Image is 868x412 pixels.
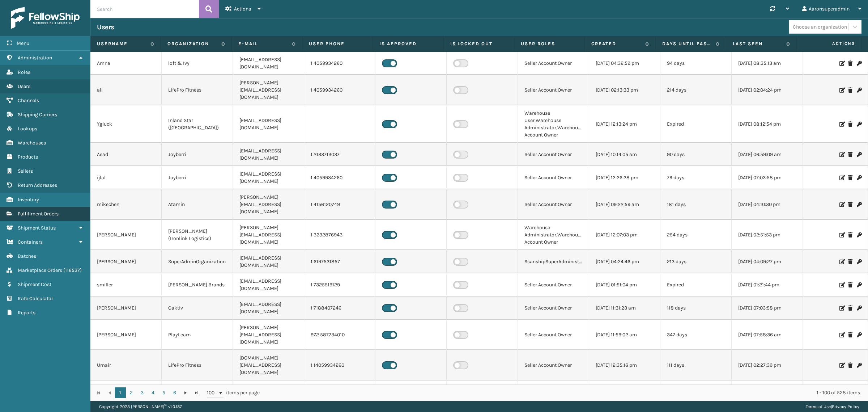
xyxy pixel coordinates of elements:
[732,220,803,250] td: [DATE] 02:51:53 pm
[848,61,852,66] i: Delete
[839,88,844,93] i: Edit
[162,297,233,320] td: Oaktiv
[18,69,30,75] span: Roles
[167,41,217,47] label: Organization
[90,273,162,297] td: smiller
[233,75,304,105] td: [PERSON_NAME][EMAIL_ADDRESS][DOMAIN_NAME]
[848,88,852,93] i: Delete
[660,381,732,404] td: 79 days
[732,320,803,350] td: [DATE] 07:58:36 am
[518,297,589,320] td: Seller Account Owner
[304,297,375,320] td: 1 7188407246
[234,6,251,12] span: Actions
[137,387,148,398] a: 3
[18,239,43,245] span: Containers
[660,52,732,75] td: 94 days
[162,75,233,105] td: LifePro Fitness
[589,297,660,320] td: [DATE] 11:31:23 am
[799,38,860,50] span: Actions
[90,220,162,250] td: [PERSON_NAME]
[309,41,366,47] label: User phone
[518,320,589,350] td: Seller Account Owner
[857,363,861,368] i: Change Password
[18,267,62,273] span: Marketplace Orders
[518,381,589,404] td: Seller Account Owner
[90,52,162,75] td: Amna
[18,140,46,146] span: Warehouses
[857,282,861,287] i: Change Password
[63,267,82,273] span: ( 116537 )
[839,282,844,287] i: Edit
[450,41,507,47] label: Is Locked Out
[518,189,589,220] td: Seller Account Owner
[180,387,191,398] a: Go to the next page
[90,350,162,381] td: Umair
[90,75,162,105] td: ali
[162,273,233,297] td: [PERSON_NAME] Brands
[18,154,38,160] span: Products
[238,41,288,47] label: E-mail
[857,232,861,237] i: Change Password
[660,143,732,166] td: 90 days
[233,166,304,189] td: [EMAIL_ADDRESS][DOMAIN_NAME]
[660,297,732,320] td: 118 days
[857,332,861,337] i: Change Password
[732,381,803,404] td: [DATE] 07:03:58 pm
[857,259,861,264] i: Change Password
[18,97,39,104] span: Channels
[126,387,137,398] a: 2
[90,250,162,273] td: [PERSON_NAME]
[732,52,803,75] td: [DATE] 08:35:13 am
[18,211,59,217] span: Fulfillment Orders
[90,143,162,166] td: Asad
[90,320,162,350] td: [PERSON_NAME]
[18,281,51,287] span: Shipment Cost
[233,320,304,350] td: [PERSON_NAME][EMAIL_ADDRESS][DOMAIN_NAME]
[304,75,375,105] td: 1 4059934260
[793,23,847,31] div: Choose an organization
[233,143,304,166] td: [EMAIL_ADDRESS][DOMAIN_NAME]
[97,41,147,47] label: Username
[732,350,803,381] td: [DATE] 02:27:39 pm
[183,390,188,396] span: Go to the next page
[732,75,803,105] td: [DATE] 02:04:24 pm
[732,250,803,273] td: [DATE] 04:09:27 pm
[733,41,783,47] label: Last Seen
[589,166,660,189] td: [DATE] 12:26:28 pm
[660,250,732,273] td: 213 days
[304,166,375,189] td: 1 4059934260
[660,189,732,220] td: 181 days
[18,310,35,316] span: Reports
[857,202,861,207] i: Change Password
[589,220,660,250] td: [DATE] 12:07:03 pm
[233,220,304,250] td: [PERSON_NAME][EMAIL_ADDRESS][DOMAIN_NAME]
[857,122,861,127] i: Change Password
[839,259,844,264] i: Edit
[233,297,304,320] td: [EMAIL_ADDRESS][DOMAIN_NAME]
[848,363,852,368] i: Delete
[193,390,199,396] span: Go to the last page
[162,105,233,143] td: Inland Star ([GEOGRAPHIC_DATA])
[304,273,375,297] td: 1 7325519129
[839,363,844,368] i: Edit
[90,381,162,404] td: ijlal
[270,389,860,396] div: 1 - 100 of 528 items
[518,250,589,273] td: ScanshipSuperAdministrator
[732,189,803,220] td: [DATE] 04:10:30 pm
[162,166,233,189] td: Joyberri
[18,83,30,89] span: Users
[848,282,852,287] i: Delete
[162,52,233,75] td: loft & Ivy
[589,381,660,404] td: [DATE] 12:25:40 pm
[518,166,589,189] td: Seller Account Owner
[848,152,852,157] i: Delete
[660,273,732,297] td: Expired
[379,41,437,47] label: Is Approved
[18,55,52,61] span: Administration
[304,381,375,404] td: 1 4059934260
[169,387,180,398] a: 6
[233,250,304,273] td: [EMAIL_ADDRESS][DOMAIN_NAME]
[839,232,844,237] i: Edit
[857,61,861,66] i: Change Password
[732,166,803,189] td: [DATE] 07:03:58 pm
